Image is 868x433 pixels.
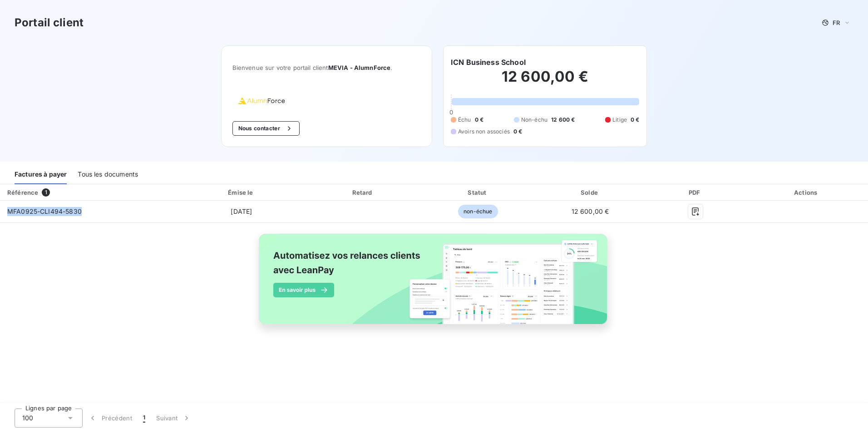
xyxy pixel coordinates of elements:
div: PDF [647,188,743,197]
span: [DATE] [231,207,252,215]
span: non-échue [458,205,498,218]
span: Avoirs non associés [458,128,510,136]
span: Non-échu [521,116,547,124]
button: Nous contacter [232,121,300,136]
span: 0 € [631,116,639,124]
button: 1 [138,408,151,428]
span: 1 [143,413,145,423]
span: 1 [42,188,50,197]
span: 0 € [513,128,522,136]
h3: Portail client [15,15,84,31]
span: 12 600,00 € [572,207,609,215]
div: Solde [537,188,644,197]
span: Échu [458,116,471,124]
span: 0 [449,108,453,116]
div: Factures à payer [15,165,67,184]
img: banner [251,228,617,340]
div: Retard [306,188,419,197]
div: Émise le [180,188,303,197]
span: MFA0925-CLI494-5830 [7,207,82,215]
span: Bienvenue sur votre portail client . [232,64,421,71]
h2: 12 600,00 € [451,68,639,95]
div: Tous les documents [78,165,138,184]
div: Actions [747,188,866,197]
span: Litige [612,116,627,124]
div: Référence [7,189,38,196]
div: Statut [423,188,533,197]
button: Suivant [151,408,197,428]
span: MEVIA - AlumnForce [328,64,391,71]
span: 0 € [475,116,483,124]
img: Company logo [232,94,291,107]
h6: ICN Business School [451,57,526,68]
span: 12 600 € [551,116,575,124]
span: FR [833,19,840,26]
span: 100 [22,413,33,423]
button: Précédent [83,408,138,428]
